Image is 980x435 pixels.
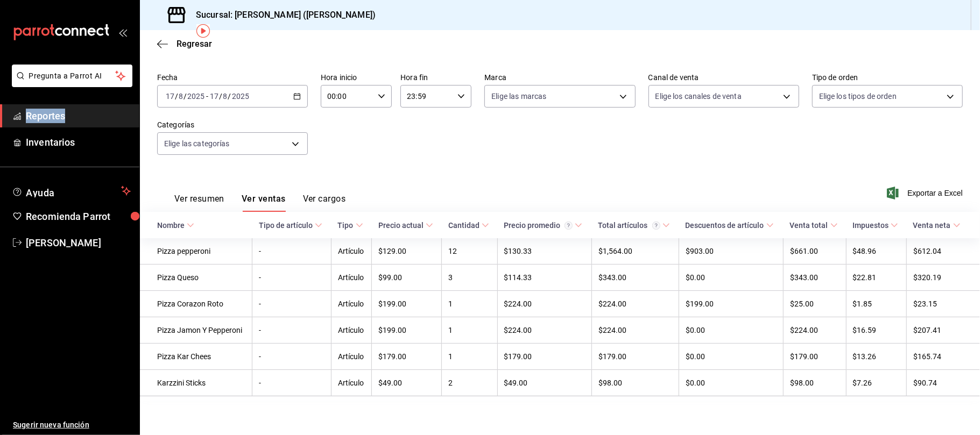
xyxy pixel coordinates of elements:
[592,238,679,265] td: $1,564.00
[907,344,980,370] td: $165.74
[504,221,573,230] div: Precio promedio
[679,370,784,396] td: $0.00
[652,222,660,230] svg: El total artículos considera cambios de precios en los artículos así como costos adicionales por ...
[497,265,591,291] td: $114.33
[165,92,175,101] input: --
[442,238,497,265] td: 12
[497,238,591,265] td: $130.33
[338,221,354,230] div: Tipo
[372,291,442,317] td: $199.00
[26,135,131,149] span: Inventarios
[29,70,116,82] span: Pregunta a Parrot AI
[13,419,131,431] span: Sugerir nueva función
[26,184,117,197] span: Ayuda
[852,221,898,230] span: Impuestos
[784,317,847,344] td: $224.00
[592,265,679,291] td: $343.00
[140,291,252,317] td: Pizza Corazon Roto
[12,65,132,87] button: Pregunta a Parrot AI
[206,92,208,101] span: -
[491,91,546,102] span: Elige las marcas
[140,265,252,291] td: Pizza Queso
[679,265,784,291] td: $0.00
[157,39,212,49] button: Regresar
[157,221,185,230] div: Nombre
[187,92,205,101] input: ----
[242,194,286,212] button: Ver ventas
[790,221,828,230] div: Venta total
[889,187,963,199] button: Exportar a Excel
[448,221,489,230] span: Cantidad
[26,236,131,250] span: [PERSON_NAME]
[157,221,194,230] span: Nombre
[184,92,187,101] span: /
[790,221,838,230] span: Venta total
[442,265,497,291] td: 3
[907,291,980,317] td: $23.15
[321,74,392,82] label: Hora inicio
[784,291,847,317] td: $25.00
[26,109,131,123] span: Reportes
[228,92,231,101] span: /
[332,238,372,265] td: Artículo
[852,221,889,230] div: Impuestos
[846,317,906,344] td: $16.59
[338,221,363,230] span: Tipo
[252,238,332,265] td: -
[846,370,906,396] td: $7.26
[679,317,784,344] td: $0.00
[378,221,424,230] div: Precio actual
[679,344,784,370] td: $0.00
[598,221,660,230] div: Total artículos
[504,221,582,230] span: Precio promedio
[497,370,591,396] td: $49.00
[686,221,764,230] div: Descuentos de artículo
[679,291,784,317] td: $199.00
[164,138,230,149] span: Elige las categorías
[175,92,178,101] span: /
[252,291,332,317] td: -
[178,92,184,101] input: --
[187,9,376,22] h3: Sucursal: [PERSON_NAME] ([PERSON_NAME])
[174,194,224,212] button: Ver resumen
[648,74,799,82] label: Canal de venta
[332,370,372,396] td: Artículo
[231,92,250,101] input: ----
[196,24,210,38] img: Tooltip marker
[846,238,906,265] td: $48.96
[26,209,131,224] span: Recomienda Parrot
[372,344,442,370] td: $179.00
[252,344,332,370] td: -
[219,92,222,101] span: /
[332,291,372,317] td: Artículo
[655,91,742,102] span: Elige los canales de venta
[140,317,252,344] td: Pizza Jamon Y Pepperoni
[592,344,679,370] td: $179.00
[140,344,252,370] td: Pizza Kar Chees
[913,221,951,230] div: Venta neta
[907,238,980,265] td: $612.04
[819,91,897,102] span: Elige los tipos de orden
[442,370,497,396] td: 2
[372,317,442,344] td: $199.00
[907,370,980,396] td: $90.74
[8,78,132,89] a: Pregunta a Parrot AI
[497,344,591,370] td: $179.00
[846,265,906,291] td: $22.81
[378,221,433,230] span: Precio actual
[140,238,252,265] td: Pizza pepperoni
[907,317,980,344] td: $207.41
[332,317,372,344] td: Artículo
[252,370,332,396] td: -
[812,74,963,82] label: Tipo de orden
[332,265,372,291] td: Artículo
[592,291,679,317] td: $224.00
[372,370,442,396] td: $49.00
[259,221,322,230] span: Tipo de artículo
[442,291,497,317] td: 1
[223,92,228,101] input: --
[497,291,591,317] td: $224.00
[784,265,847,291] td: $343.00
[784,344,847,370] td: $179.00
[400,74,471,82] label: Hora fin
